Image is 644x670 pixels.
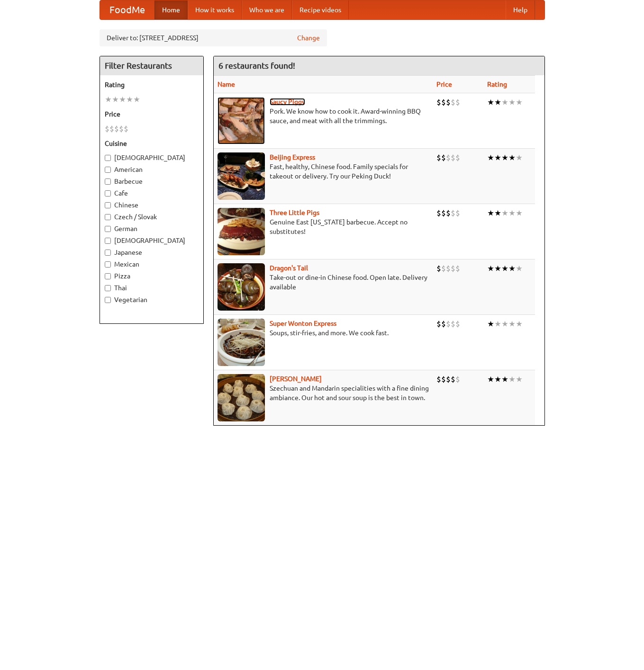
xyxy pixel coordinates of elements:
li: ★ [501,152,508,163]
li: ★ [508,97,516,107]
input: American [105,167,111,173]
li: ★ [516,152,523,163]
li: $ [441,152,446,163]
label: Barbecue [105,177,199,186]
li: ★ [487,374,494,384]
h5: Cuisine [105,139,199,148]
input: Japanese [105,250,111,256]
p: Pork. We know how to cook it. Award-winning BBQ sauce, and meat with all the trimmings. [218,107,429,125]
img: shandong.jpg [218,374,265,421]
img: littlepigs.jpg [218,208,265,255]
label: [DEMOGRAPHIC_DATA] [105,236,199,245]
li: $ [109,124,114,134]
li: $ [455,263,460,274]
li: ★ [119,94,126,105]
a: Price [436,80,452,88]
li: ★ [126,94,133,105]
a: Home [154,0,188,19]
li: ★ [508,263,516,274]
img: superwonton.jpg [218,319,265,366]
li: ★ [487,319,494,329]
li: $ [446,263,451,274]
a: Three Little Pigs [270,209,319,216]
a: Beijing Express [270,153,315,161]
label: German [105,224,199,233]
li: $ [455,319,460,329]
a: FoodMe [100,0,154,19]
input: Chinese [105,202,111,208]
input: Pizza [105,273,111,279]
a: Who we are [242,0,292,19]
h5: Rating [105,80,199,89]
label: [DEMOGRAPHIC_DATA] [105,153,199,162]
label: Vegetarian [105,295,199,304]
li: $ [446,208,451,218]
label: Japanese [105,248,199,257]
li: $ [436,263,441,274]
input: Thai [105,285,111,291]
a: Help [506,0,535,19]
img: saucy.jpg [218,97,265,144]
li: $ [441,319,446,329]
li: ★ [105,94,112,105]
li: ★ [487,152,494,163]
li: ★ [508,319,516,329]
li: ★ [494,374,501,384]
a: Change [297,33,320,43]
li: $ [455,374,460,384]
li: $ [451,319,455,329]
li: $ [441,263,446,274]
li: $ [441,208,446,218]
input: Cafe [105,190,111,197]
li: $ [451,152,455,163]
h4: Filter Restaurants [100,56,203,75]
li: ★ [516,97,523,107]
img: dragon.jpg [218,263,265,311]
li: $ [119,124,124,134]
li: ★ [501,97,508,107]
li: $ [114,124,119,134]
li: $ [436,208,441,218]
li: ★ [508,152,516,163]
li: $ [451,263,455,274]
img: beijing.jpg [218,152,265,200]
a: Rating [487,80,507,88]
li: $ [436,97,441,107]
li: ★ [508,374,516,384]
a: Dragon's Tail [270,264,308,272]
label: Thai [105,283,199,293]
div: Deliver to: [STREET_ADDRESS] [100,29,327,46]
li: $ [451,208,455,218]
label: Pizza [105,271,199,281]
input: Mexican [105,261,111,268]
li: $ [446,374,451,384]
p: Take-out or dine-in Chinese food. Open late. Delivery available [218,273,429,292]
input: [DEMOGRAPHIC_DATA] [105,155,111,161]
li: ★ [501,263,508,274]
a: Name [218,80,235,88]
li: ★ [516,208,523,218]
li: $ [436,374,441,384]
li: ★ [133,94,140,105]
b: Super Wonton Express [270,320,336,327]
li: $ [455,97,460,107]
li: $ [451,374,455,384]
li: ★ [112,94,119,105]
li: ★ [487,208,494,218]
li: $ [441,97,446,107]
li: $ [446,319,451,329]
a: How it works [188,0,242,19]
label: Czech / Slovak [105,212,199,222]
a: Saucy Piggy [270,98,305,106]
li: ★ [501,319,508,329]
li: ★ [516,319,523,329]
ng-pluralize: 6 restaurants found! [218,61,295,70]
p: Soups, stir-fries, and more. We cook fast. [218,328,429,338]
li: ★ [494,152,501,163]
input: Vegetarian [105,297,111,303]
li: ★ [501,208,508,218]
